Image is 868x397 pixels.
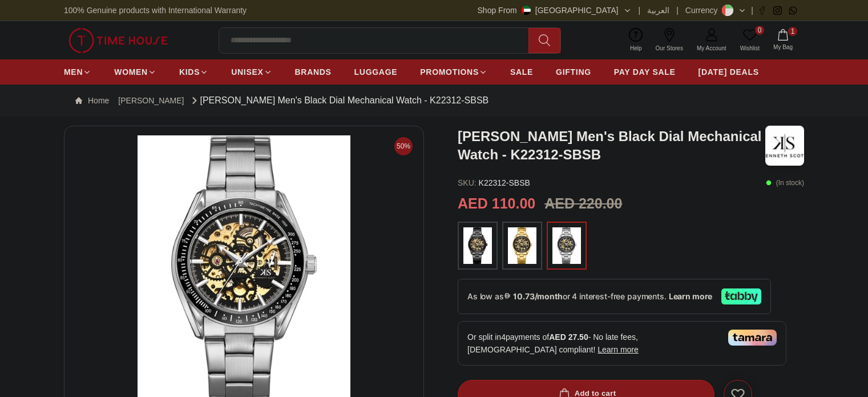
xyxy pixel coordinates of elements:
div: [PERSON_NAME] Men's Black Dial Mechanical Watch - K22312-SBSB [189,94,489,107]
span: My Bag [769,43,797,51]
img: Tamara [728,330,777,346]
nav: Breadcrumb [64,85,804,117]
span: Our Stores [651,44,688,53]
a: Instagram [773,6,782,15]
a: LUGGAGE [354,62,398,82]
span: GIFTING [556,66,591,78]
h3: [PERSON_NAME] Men's Black Dial Mechanical Watch - K22312-SBSB [458,127,765,164]
span: BRANDS [295,66,332,78]
span: PROMOTIONS [420,66,479,78]
span: KIDS [179,66,200,78]
a: BRANDS [295,62,332,82]
span: 0 [755,26,764,35]
a: PROMOTIONS [420,62,487,82]
a: UNISEX [231,62,272,82]
span: Wishlist [736,44,764,53]
a: Help [623,26,649,55]
span: 50% [394,137,413,155]
a: [PERSON_NAME] [118,95,184,106]
span: UNISEX [231,66,263,78]
img: Kenneth Scott Men's Black Dial Mechanical Watch - K22312-SBSB [765,126,804,166]
span: MEN [64,66,83,78]
a: WOMEN [114,62,156,82]
span: WOMEN [114,66,148,78]
button: Shop From[GEOGRAPHIC_DATA] [478,5,632,16]
a: SALE [510,62,533,82]
span: 100% Genuine products with International Warranty [64,5,247,16]
p: K22312-SBSB [458,177,530,189]
span: PAY DAY SALE [614,66,676,78]
span: Learn more [597,345,639,354]
span: | [751,5,753,16]
span: | [639,5,641,16]
h3: AED 220.00 [544,193,622,215]
img: ... [68,28,168,53]
a: 0Wishlist [733,26,766,55]
p: ( In stock ) [766,177,804,189]
a: Home [75,95,109,106]
img: ... [552,227,581,264]
span: Help [625,44,647,53]
span: SKU : [458,178,477,187]
span: LUGGAGE [354,66,398,78]
button: 1My Bag [766,27,800,54]
span: | [676,5,679,16]
a: GIFTING [556,62,591,82]
span: AED 27.50 [549,332,588,342]
a: PAY DAY SALE [614,62,676,82]
a: KIDS [179,62,208,82]
a: [DATE] DEALS [699,62,759,82]
button: العربية [647,5,669,16]
span: [DATE] DEALS [699,66,759,78]
a: Facebook [758,6,766,15]
a: Our Stores [649,26,690,55]
img: ... [508,227,536,264]
span: SALE [510,66,533,78]
span: My Account [692,44,731,53]
span: 1 [788,27,797,36]
img: United Arab Emirates [522,6,531,15]
h2: AED 110.00 [458,193,535,215]
div: Or split in 4 payments of - No late fees, [DEMOGRAPHIC_DATA] compliant! [458,321,786,366]
div: Currency [685,5,722,16]
img: ... [463,227,492,264]
a: MEN [64,62,91,82]
a: Whatsapp [789,6,797,15]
